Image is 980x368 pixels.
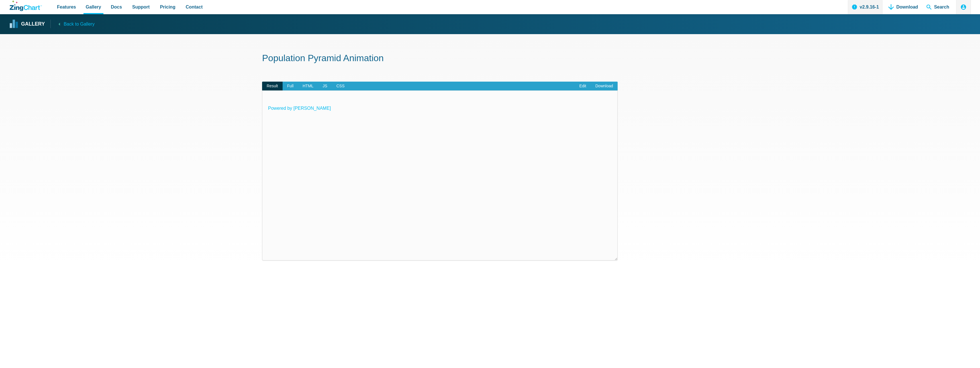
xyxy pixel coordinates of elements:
[10,1,42,11] a: ZingChart Logo. Click to return to the homepage
[332,82,349,91] span: CSS
[132,3,150,11] span: Support
[262,90,618,261] div: ​
[86,3,101,11] span: Gallery
[262,52,718,65] h1: Population Pyramid Animation
[262,82,283,91] span: Result
[298,82,318,91] span: HTML
[111,3,122,11] span: Docs
[64,20,94,28] span: Back to Gallery
[160,3,175,11] span: Pricing
[21,22,45,27] strong: Gallery
[268,106,331,111] a: Powered by [PERSON_NAME]
[57,3,76,11] span: Features
[283,82,298,91] span: Full
[318,82,332,91] span: JS
[10,20,45,28] a: Gallery
[50,20,94,28] a: Back to Gallery
[186,3,203,11] span: Contact
[575,82,591,91] a: Edit
[591,82,618,91] a: Download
